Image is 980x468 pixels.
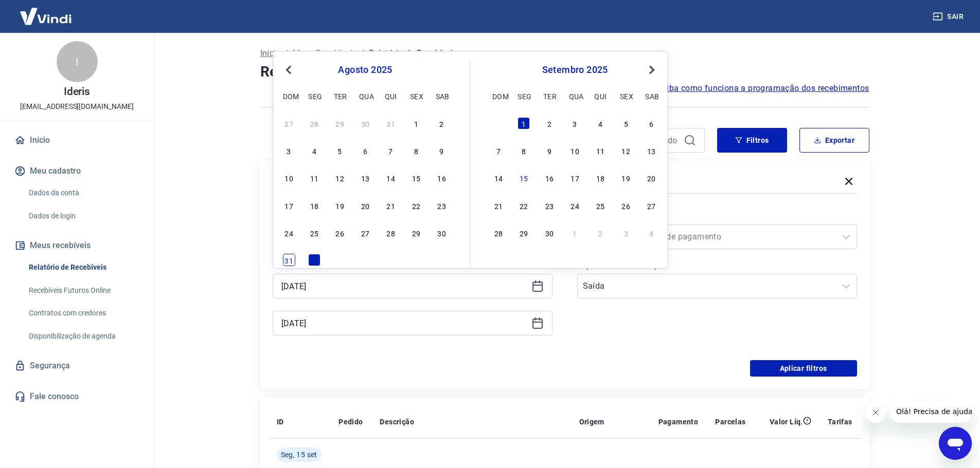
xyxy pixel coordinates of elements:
[569,90,581,102] div: qua
[25,280,141,301] a: Recebíveis Futuros Online
[543,227,556,239] div: Choose terça-feira, 30 de setembro de 2025
[828,417,852,427] p: Tarifas
[385,117,397,129] div: Choose quinta-feira, 31 de julho de 2025
[281,116,449,268] div: month 2025-08
[646,64,658,76] button: Next Month
[385,144,397,157] div: Choose quinta-feira, 7 de agosto de 2025
[12,354,141,377] a: Segurança
[12,234,141,257] button: Meus recebíveis
[436,254,448,266] div: Choose sábado, 6 de setembro de 2025
[293,47,357,60] p: Meus Recebíveis
[543,90,556,102] div: ter
[645,199,657,212] div: Choose sábado, 27 de setembro de 2025
[6,7,86,15] span: Olá! Precisa de ajuda?
[308,144,320,157] div: Choose segunda-feira, 4 de agosto de 2025
[492,227,505,239] div: Choose domingo, 28 de setembro de 2025
[620,199,632,212] div: Choose sexta-feira, 26 de setembro de 2025
[283,172,295,184] div: Choose domingo, 10 de agosto de 2025
[436,90,448,102] div: sab
[25,257,141,278] a: Relatório de Recebíveis
[594,117,607,129] div: Choose quinta-feira, 4 de setembro de 2025
[359,117,371,129] div: Choose quarta-feira, 30 de julho de 2025
[281,315,527,331] input: Data final
[750,360,857,377] button: Aplicar filtros
[12,385,141,408] a: Fale conosco
[410,254,422,266] div: Choose sexta-feira, 5 de setembro de 2025
[283,144,295,157] div: Choose domingo, 3 de agosto de 2025
[410,227,422,239] div: Choose sexta-feira, 29 de agosto de 2025
[939,427,972,460] iframe: Botão para abrir a janela de mensagens
[334,199,346,212] div: Choose terça-feira, 19 de agosto de 2025
[281,64,449,76] div: agosto 2025
[799,128,869,153] button: Exportar
[436,144,448,157] div: Choose sábado, 9 de agosto de 2025
[12,160,141,182] button: Meu cadastro
[569,144,581,157] div: Choose quarta-feira, 10 de setembro de 2025
[492,144,505,157] div: Choose domingo, 7 de setembro de 2025
[260,62,869,82] h4: Relatório de Recebíveis
[410,117,422,129] div: Choose sexta-feira, 1 de agosto de 2025
[334,227,346,239] div: Choose terça-feira, 26 de agosto de 2025
[715,417,745,427] p: Parcelas
[436,117,448,129] div: Choose sábado, 2 de agosto de 2025
[657,82,869,95] a: Saiba como funciona a programação dos recebimentos
[620,117,632,129] div: Choose sexta-feira, 5 de setembro de 2025
[285,47,289,60] p: /
[369,47,457,60] p: Relatório de Recebíveis
[579,417,604,427] p: Origem
[865,402,886,423] iframe: Fechar mensagem
[436,227,448,239] div: Choose sábado, 30 de agosto de 2025
[281,450,317,460] span: Seg, 15 set
[308,227,320,239] div: Choose segunda-feira, 25 de agosto de 2025
[277,417,284,427] p: ID
[334,254,346,266] div: Choose terça-feira, 2 de setembro de 2025
[658,417,699,427] p: Pagamento
[518,199,530,212] div: Choose segunda-feira, 22 de setembro de 2025
[283,117,295,129] div: Choose domingo, 27 de julho de 2025
[385,90,397,102] div: qui
[518,90,530,102] div: seg
[12,129,141,152] a: Início
[385,199,397,212] div: Choose quinta-feira, 21 de agosto de 2025
[338,417,363,427] p: Pedido
[260,47,281,60] p: Início
[359,227,371,239] div: Choose quarta-feira, 27 de agosto de 2025
[518,117,530,129] div: Choose segunda-feira, 1 de setembro de 2025
[594,227,607,239] div: Choose quinta-feira, 2 de outubro de 2025
[334,117,346,129] div: Choose terça-feira, 29 de julho de 2025
[931,7,968,26] button: Sair
[491,64,659,76] div: setembro 2025
[410,172,422,184] div: Choose sexta-feira, 15 de agosto de 2025
[308,199,320,212] div: Choose segunda-feira, 18 de agosto de 2025
[385,227,397,239] div: Choose quinta-feira, 28 de agosto de 2025
[25,182,141,203] a: Dados da conta
[334,144,346,157] div: Choose terça-feira, 5 de agosto de 2025
[594,199,607,212] div: Choose quinta-feira, 25 de setembro de 2025
[645,144,657,157] div: Choose sábado, 13 de setembro de 2025
[645,227,657,239] div: Choose sábado, 4 de outubro de 2025
[283,90,295,102] div: dom
[620,227,632,239] div: Choose sexta-feira, 3 de outubro de 2025
[308,172,320,184] div: Choose segunda-feira, 11 de agosto de 2025
[645,90,657,102] div: sab
[492,117,505,129] div: Choose domingo, 31 de agosto de 2025
[334,172,346,184] div: Choose terça-feira, 12 de agosto de 2025
[385,254,397,266] div: Choose quinta-feira, 4 de setembro de 2025
[620,172,632,184] div: Choose sexta-feira, 19 de setembro de 2025
[594,90,607,102] div: qui
[359,172,371,184] div: Choose quarta-feira, 13 de agosto de 2025
[518,144,530,157] div: Choose segunda-feira, 8 de setembro de 2025
[282,64,295,76] button: Previous Month
[359,199,371,212] div: Choose quarta-feira, 20 de agosto de 2025
[620,144,632,157] div: Choose sexta-feira, 12 de setembro de 2025
[620,90,632,102] div: sex
[770,417,803,427] p: Valor Líq.
[645,117,657,129] div: Choose sábado, 6 de setembro de 2025
[410,90,422,102] div: sex
[308,90,320,102] div: seg
[543,117,556,129] div: Choose terça-feira, 2 de setembro de 2025
[543,144,556,157] div: Choose terça-feira, 9 de setembro de 2025
[579,259,855,272] label: Tipo de Movimentação
[569,227,581,239] div: Choose quarta-feira, 1 de outubro de 2025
